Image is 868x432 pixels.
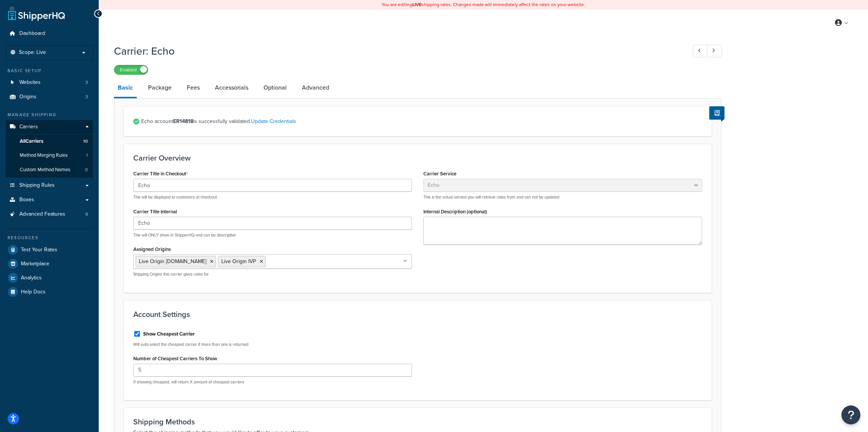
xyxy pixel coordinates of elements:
span: Boxes [19,197,34,203]
a: Package [144,79,175,97]
a: Custom Method Names0 [6,163,93,177]
a: Update Credentials [251,117,296,125]
label: Number of Cheapest Carriers To Show [133,356,217,361]
span: Live Origin [DOMAIN_NAME] [139,257,206,265]
span: 3 [85,79,88,86]
span: Analytics [21,275,42,281]
span: Help Docs [21,289,46,295]
h3: Account Settings [133,310,702,318]
a: Help Docs [6,285,93,299]
a: Carriers [6,120,93,134]
span: Test Your Rates [21,247,57,253]
span: All Carriers [20,138,43,145]
div: Manage Shipping [6,112,93,118]
h1: Carrier: Echo [114,44,679,58]
span: 10 [83,138,88,145]
li: Method Merging Rules [6,148,93,162]
a: Basic [114,79,137,98]
button: Show Help Docs [709,106,724,120]
a: Websites3 [6,76,93,90]
label: Carrier Title in Checkout [133,171,188,177]
div: Basic Setup [6,68,93,74]
li: Carriers [6,120,93,178]
a: AllCarriers10 [6,134,93,148]
p: This is the actual service you will retrieve rates from and can not be updated [423,194,702,200]
a: Optional [260,79,290,97]
span: Echo account is successfully validated. [141,116,702,127]
a: Accessorials [211,79,252,97]
span: Websites [19,79,41,86]
li: Websites [6,76,93,90]
span: Live Origin IVP [221,257,256,265]
a: Advanced Features6 [6,207,93,221]
p: Shipping Origins this carrier gives rates for [133,271,412,277]
p: This will ONLY show in ShipperHQ and can be descriptive [133,232,412,238]
a: Fees [183,79,204,97]
span: Dashboard [19,30,45,37]
span: Shipping Rules [19,182,55,189]
a: Boxes [6,193,93,207]
h3: Carrier Overview [133,154,702,162]
div: Resources [6,235,93,241]
a: Marketplace [6,257,93,271]
a: Method Merging Rules1 [6,148,93,162]
strong: ER14818 [173,117,193,125]
a: Shipping Rules [6,178,93,192]
a: Previous Record [693,45,708,57]
label: Enabled [114,65,148,74]
span: Origins [19,94,36,100]
span: 0 [85,167,88,173]
span: Method Merging Rules [20,152,68,159]
p: If showing cheapest, will return X amount of cheapest carriers [133,379,412,385]
a: Analytics [6,271,93,285]
p: This will be displayed to customers at checkout [133,194,412,200]
b: LIVE [412,1,421,8]
span: Scope: Live [19,49,46,56]
h3: Shipping Methods [133,418,702,426]
p: Will auto select the cheapest carrier if more than one is returned [133,342,412,347]
label: Carrier Service [423,171,456,177]
a: Test Your Rates [6,243,93,257]
label: Show Cheapest Carrier [143,331,195,337]
a: Next Record [707,45,722,57]
label: Internal Description (optional) [423,209,487,214]
span: Advanced Features [19,211,65,218]
span: 6 [85,211,88,218]
a: Advanced [298,79,333,97]
span: 3 [85,94,88,100]
li: Origins [6,90,93,104]
a: Dashboard [6,27,93,41]
span: 1 [86,152,88,159]
span: Custom Method Names [20,167,70,173]
label: Carrier Title Internal [133,209,177,214]
li: Advanced Features [6,207,93,221]
li: Custom Method Names [6,163,93,177]
label: Assigned Origins [133,246,171,252]
span: Marketplace [21,261,49,267]
button: Open Resource Center [841,405,860,424]
a: Origins3 [6,90,93,104]
span: Carriers [19,124,38,130]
